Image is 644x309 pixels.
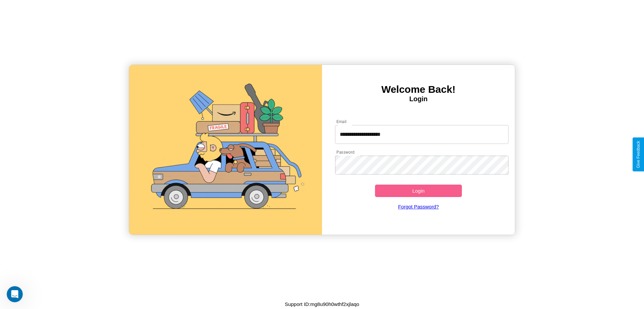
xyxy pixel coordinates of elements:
[322,95,515,103] h4: Login
[285,300,359,309] p: Support ID: mg8u90h0wthf2xjlaqo
[332,197,505,216] a: Forgot Password?
[7,286,23,302] iframe: Intercom live chat
[322,84,515,95] h3: Welcome Back!
[336,119,347,124] label: Email
[375,185,462,197] button: Login
[636,141,641,168] div: Give Feedback
[336,149,354,155] label: Password
[129,65,322,235] img: gif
